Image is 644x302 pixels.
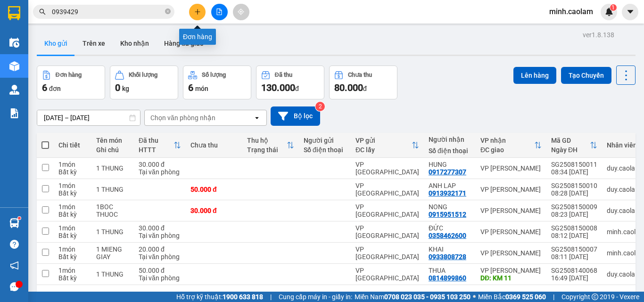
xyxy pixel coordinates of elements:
div: SG2508150009 [551,203,597,211]
span: notification [10,261,19,270]
div: Đã thu [275,72,292,78]
img: solution-icon [9,108,19,118]
div: 08:34 [DATE] [551,168,597,176]
img: warehouse-icon [9,218,19,228]
button: Khối lượng0kg [110,65,178,99]
div: VP [GEOGRAPHIC_DATA] [355,203,419,218]
div: 30.000 đ [190,207,238,214]
div: Bất kỳ [58,274,87,282]
div: 1 món [58,245,87,253]
div: Chưa thu [190,141,238,149]
button: plus [189,4,206,20]
button: file-add [211,4,228,20]
div: VP gửi [355,137,412,144]
div: ANH LAP [429,182,471,189]
div: 16:49 [DATE] [551,274,597,282]
span: 0 [115,82,120,93]
button: aim [233,4,249,20]
span: plus [194,8,201,15]
div: 1 món [58,267,87,274]
div: SG2508150011 [551,161,597,168]
th: Toggle SortBy [546,133,602,158]
div: 1 THUNG [96,186,129,193]
div: Khối lượng [129,72,157,78]
button: Đã thu130.000đ [256,65,324,99]
div: VP [PERSON_NAME] [480,207,542,214]
div: Bất kỳ [58,211,87,218]
div: Người gửi [304,137,346,144]
th: Toggle SortBy [476,133,546,158]
div: Mã GD [551,137,590,144]
div: 0933808728 [429,253,466,261]
strong: 0708 023 035 - 0935 103 250 [384,293,471,301]
span: đ [295,85,299,92]
span: món [195,85,208,92]
button: Trên xe [75,32,113,55]
div: ĐỨC [429,224,471,232]
div: VP [PERSON_NAME] [480,267,542,274]
div: Đã thu [139,137,173,144]
div: VP [GEOGRAPHIC_DATA] [355,182,419,197]
span: search [39,8,46,15]
div: 08:11 [DATE] [551,253,597,261]
sup: 1 [610,4,617,11]
div: SG2508140068 [551,267,597,274]
span: | [270,292,272,302]
div: VP [PERSON_NAME] [480,186,542,193]
div: 1 MIENG GIAY [96,245,129,261]
div: 0917277307 [429,168,466,176]
div: 1 món [58,224,87,232]
span: caret-down [626,8,635,16]
div: 20.000 đ [139,245,181,253]
div: 1 món [58,203,87,211]
div: VP [PERSON_NAME] [480,164,542,172]
th: Toggle SortBy [242,133,299,158]
button: Kho gửi [37,32,75,55]
div: Chọn văn phòng nhận [150,113,215,122]
div: ĐC giao [480,146,534,154]
sup: 2 [315,102,325,111]
div: VP [PERSON_NAME] [480,249,542,257]
div: VP [GEOGRAPHIC_DATA] [355,161,419,176]
div: ĐC lấy [355,146,412,154]
div: Tại văn phòng [139,274,181,282]
strong: 1900 633 818 [223,293,263,301]
div: 0915951512 [429,211,466,218]
div: 50.000 đ [190,186,238,193]
div: SG2508150010 [551,182,597,189]
div: HUNG [429,161,471,168]
div: 0358462600 [429,232,466,239]
button: Lên hàng [513,67,556,84]
th: Toggle SortBy [134,133,186,158]
button: Bộ lọc [271,106,320,126]
span: 80.000 [334,82,363,93]
div: Tên món [96,137,129,144]
div: SG2508150008 [551,224,597,232]
div: 1 món [58,182,87,189]
div: 1 THUNG [96,228,129,236]
div: KHAI [429,245,471,253]
span: minh.caolam [542,6,601,17]
div: 1 THUNG [96,270,129,278]
div: Bất kỳ [58,189,87,197]
span: file-add [216,8,223,15]
div: VP [GEOGRAPHIC_DATA] [355,245,419,261]
button: Tạo Chuyến [561,67,611,84]
div: Số điện thoại [429,147,471,155]
div: Đơn hàng [56,72,82,78]
img: warehouse-icon [9,38,19,48]
input: Select a date range. [37,110,140,125]
div: Bất kỳ [58,168,87,176]
div: Tại văn phòng [139,168,181,176]
button: Hàng đã giao [157,32,211,55]
div: 50.000 đ [139,267,181,274]
div: VP [GEOGRAPHIC_DATA] [355,224,419,239]
span: close-circle [165,8,171,14]
div: Bất kỳ [58,232,87,239]
span: copyright [592,294,598,300]
button: Đơn hàng6đơn [37,65,105,99]
div: 08:12 [DATE] [551,232,597,239]
span: | [553,292,554,302]
div: Tại văn phòng [139,232,181,239]
div: Người nhận [429,136,471,143]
